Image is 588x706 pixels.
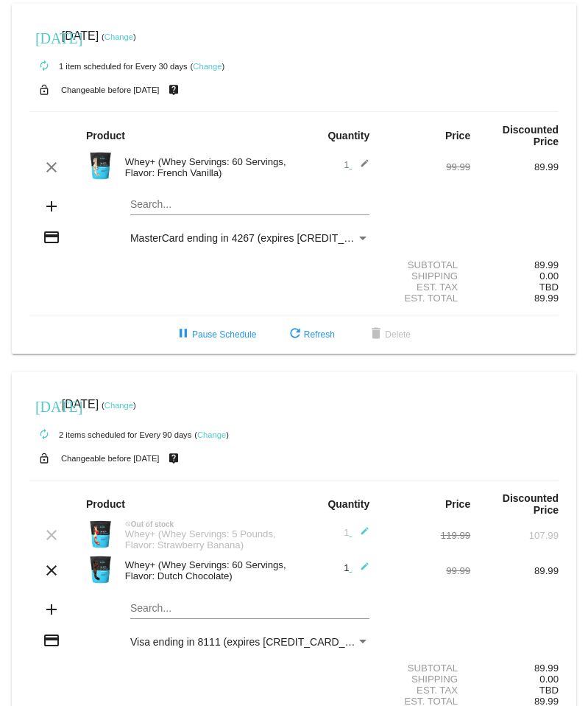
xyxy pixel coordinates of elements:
mat-icon: live_help [165,449,183,468]
div: Whey+ (Whey Servings: 60 Servings, Flavor: French Vanilla) [118,156,294,178]
mat-icon: lock_open [35,449,53,468]
span: Refresh [286,329,335,340]
span: TBD [539,282,559,293]
div: Est. Tax [382,282,470,293]
strong: Product [86,498,125,510]
mat-icon: credit_card [43,632,60,649]
img: Image-1-Carousel-Whey-5lb-Strw-Banana-no-badge-Transp.png [86,520,116,549]
span: Pause Schedule [174,329,256,340]
mat-icon: clear [43,526,60,544]
div: Out of stock [118,520,294,528]
button: Pause Schedule [163,321,268,348]
div: Est. Tax [382,685,470,696]
small: Changeable before [DATE] [61,85,160,94]
div: 89.99 [470,259,559,270]
div: Est. Total [382,293,470,304]
mat-icon: live_help [165,80,183,99]
a: Change [105,401,133,410]
mat-icon: autorenew [35,426,53,444]
small: Changeable before [DATE] [61,454,160,463]
mat-icon: add [43,198,60,215]
mat-icon: add [43,601,60,618]
mat-icon: clear [43,158,60,176]
mat-icon: delete [367,326,385,343]
a: Change [197,430,226,439]
a: Change [193,62,222,71]
span: 1 [344,527,369,538]
span: Visa ending in 8111 (expires [CREDIT_CARD_DATA]) [130,636,377,648]
div: 89.99 [470,663,559,674]
mat-icon: [DATE] [35,396,53,414]
input: Search... [130,199,369,211]
span: 0.00 [539,674,559,685]
div: 89.99 [470,161,559,172]
strong: Quantity [327,498,369,510]
a: Change [105,32,133,41]
div: 107.99 [470,530,559,541]
mat-select: Payment Method [130,232,369,244]
strong: Quantity [327,130,369,141]
div: Shipping [382,674,470,685]
strong: Price [445,498,470,510]
button: Delete [355,321,422,348]
div: Shipping [382,270,470,282]
mat-icon: credit_card [43,228,60,246]
span: 1 [344,562,369,573]
mat-icon: refresh [286,326,304,343]
mat-icon: clear [43,562,60,579]
div: Subtotal [382,259,470,270]
span: TBD [539,685,559,696]
span: 89.99 [534,293,559,304]
div: 89.99 [470,565,559,576]
mat-icon: not_interested [125,521,131,527]
img: Image-1-Carousel-Whey-5lb-Chocolate-no-badge-Transp.png [86,555,116,584]
mat-icon: [DATE] [35,28,53,46]
span: 1 [344,159,369,170]
div: 119.99 [382,530,470,541]
span: MasterCard ending in 4267 (expires [CREDIT_CARD_DATA]) [130,232,411,244]
small: ( ) [191,62,225,71]
strong: Discounted Price [503,124,559,147]
mat-icon: edit [352,526,369,544]
img: Image-1-Carousel-Whey-5lb-Vanilla-no-badge-Transp.png [86,151,116,181]
div: Whey+ (Whey Servings: 5 Pounds, Flavor: Strawberry Banana) [118,528,294,551]
div: Subtotal [382,663,470,674]
small: ( ) [102,32,136,41]
mat-icon: lock_open [35,80,53,99]
small: 2 items scheduled for Every 90 days [29,430,191,439]
strong: Product [86,130,125,141]
mat-select: Payment Method [130,636,369,648]
mat-icon: pause [174,326,192,343]
mat-icon: edit [352,562,369,579]
mat-icon: edit [352,158,369,176]
div: Whey+ (Whey Servings: 60 Servings, Flavor: Dutch Chocolate) [118,559,294,581]
small: ( ) [102,401,136,410]
strong: Discounted Price [503,492,559,516]
small: 1 item scheduled for Every 30 days [29,62,188,71]
strong: Price [445,130,470,141]
div: 99.99 [382,161,470,172]
div: 99.99 [382,565,470,576]
button: Refresh [274,321,347,348]
input: Search... [130,603,369,615]
mat-icon: autorenew [35,57,53,75]
span: Delete [367,329,411,340]
span: 0.00 [539,270,559,282]
small: ( ) [194,430,229,439]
